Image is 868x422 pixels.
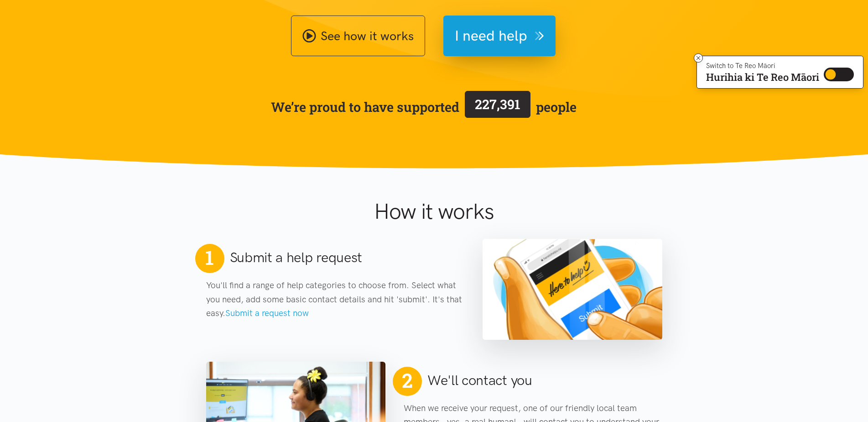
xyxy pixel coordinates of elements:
[205,246,213,269] span: 1
[230,248,363,267] h2: Submit a help request
[398,365,416,396] span: 2
[285,198,583,225] h1: How it works
[459,89,536,125] a: 227,391
[271,89,577,125] span: We’re proud to have supported people
[291,16,425,56] a: See how it works
[706,63,819,69] p: Switch to Te Reo Māori
[443,16,556,56] button: I need help
[427,371,532,390] h2: We'll contact you
[455,24,527,47] span: I need help
[475,95,520,113] span: 227,391
[706,73,819,81] p: Hurihia ki Te Reo Māori
[225,308,309,318] a: Submit a request now
[206,279,465,320] p: You'll find a range of help categories to choose from. Select what you need, add some basic conta...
